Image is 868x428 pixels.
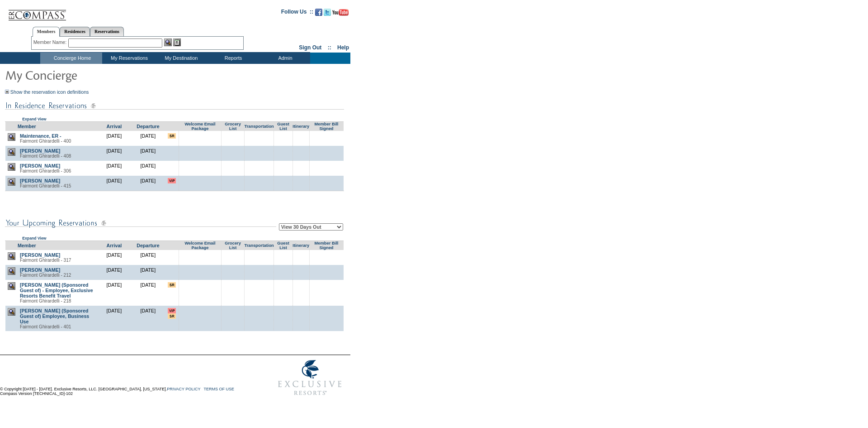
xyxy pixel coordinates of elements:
[324,9,331,16] img: Follow us on Twitter
[184,241,215,250] a: Welcome Email Package
[8,308,15,316] img: view
[315,11,322,17] a: Become our fan on Facebook
[168,313,176,319] input: There are special requests for this reservation!
[154,53,206,64] td: My Destination
[315,241,339,250] a: Member Bill Signed
[8,163,15,171] img: view
[97,131,131,146] td: [DATE]
[131,265,165,280] td: [DATE]
[233,133,233,134] img: blank.gif
[10,89,89,95] a: Show the reservation icon definitions
[131,161,165,176] td: [DATE]
[5,90,9,94] img: Show the reservation icon definitions
[22,117,46,121] a: Expand View
[20,282,93,298] a: [PERSON_NAME] (Sponsored Guest of) - Employee, Exclusive Resorts Benefit Travel
[137,124,159,129] a: Departure
[90,27,124,36] a: Reservations
[244,124,274,129] a: Transportation
[131,176,165,191] td: [DATE]
[225,122,241,131] a: Grocery List
[168,308,176,313] input: VIP member
[107,243,122,248] a: Arrival
[184,122,215,131] a: Welcome Email Package
[8,282,15,290] img: view
[315,9,322,16] img: Become our fan on Facebook
[33,38,68,46] div: Member Name:
[20,267,60,273] a: [PERSON_NAME]
[33,27,60,37] a: Members
[131,250,165,265] td: [DATE]
[259,133,259,134] img: blank.gif
[315,122,339,131] a: Member Bill Signed
[97,265,131,280] td: [DATE]
[97,280,131,306] td: [DATE]
[259,163,259,164] img: blank.gif
[137,243,159,248] a: Departure
[20,178,60,183] a: [PERSON_NAME]
[131,131,165,146] td: [DATE]
[97,306,131,332] td: [DATE]
[326,133,327,134] img: blank.gif
[233,267,233,268] img: blank.gif
[20,298,71,303] span: Fairmont Ghirardelli - 218
[20,148,60,154] a: [PERSON_NAME]
[131,306,165,332] td: [DATE]
[20,154,71,159] span: Fairmont Ghirardelli - 408
[332,9,349,16] img: Subscribe to our YouTube Channel
[168,178,176,183] input: VIP member
[299,44,321,51] a: Sign Out
[292,243,309,248] a: Itinerary
[324,11,331,17] a: Follow us on Twitter
[277,122,289,131] a: Guest List
[40,53,102,64] td: Concierge Home
[97,161,131,176] td: [DATE]
[20,252,60,258] a: [PERSON_NAME]
[20,324,71,329] span: Fairmont Ghirardelli - 401
[20,168,71,173] span: Fairmont Ghirardelli - 306
[18,124,36,129] a: Member
[8,178,15,186] img: view
[8,252,15,260] img: view
[292,124,309,129] a: Itinerary
[20,258,71,263] span: Fairmont Ghirardelli - 317
[97,176,131,191] td: [DATE]
[8,2,66,21] img: Compass Home
[107,124,122,129] a: Arrival
[102,53,154,64] td: My Reservations
[258,53,310,64] td: Admin
[206,53,258,64] td: Reports
[233,163,233,164] img: blank.gif
[332,11,349,17] a: Subscribe to our YouTube Channel
[97,250,131,265] td: [DATE]
[326,267,327,268] img: blank.gif
[168,282,176,288] input: There are special requests for this reservation!
[20,183,71,188] span: Fairmont Ghirardelli - 415
[131,146,165,161] td: [DATE]
[8,267,15,275] img: view
[5,217,276,229] img: subTtlConUpcomingReservatio.gif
